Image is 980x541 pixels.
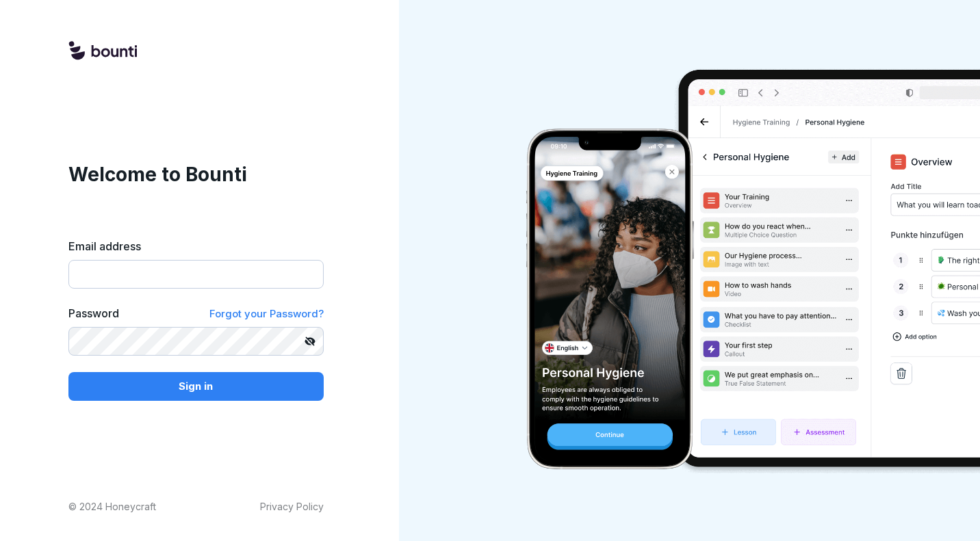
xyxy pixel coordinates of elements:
button: Sign in [68,372,324,401]
a: Forgot your Password? [209,305,324,322]
h1: Welcome to Bounti [68,160,324,189]
p: Sign in [179,379,213,394]
label: Email address [68,238,324,254]
label: Password [68,305,119,322]
a: Privacy Policy [260,499,324,514]
p: © 2024 Honeycraft [68,499,156,514]
img: logo.svg [68,41,137,62]
span: Forgot your Password? [209,307,324,320]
